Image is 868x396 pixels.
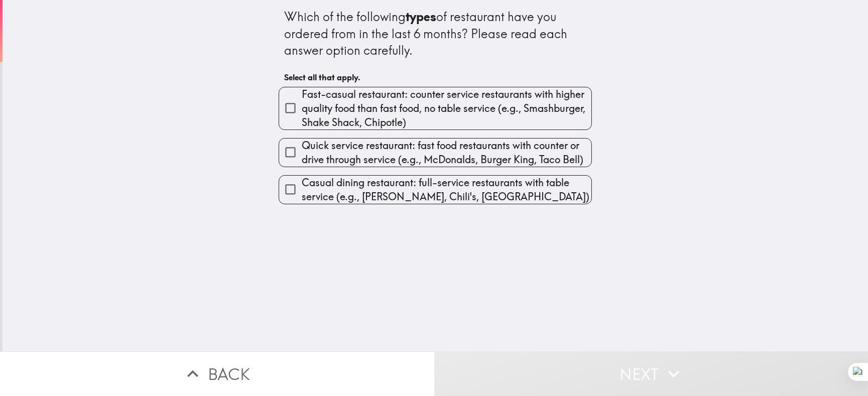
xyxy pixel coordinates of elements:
[284,9,586,59] div: Which of the following of restaurant have you ordered from in the last 6 months? Please read each...
[279,87,591,129] button: Fast-casual restaurant: counter service restaurants with higher quality food than fast food, no t...
[279,176,591,204] button: Casual dining restaurant: full-service restaurants with table service (e.g., [PERSON_NAME], Chili...
[302,139,591,167] span: Quick service restaurant: fast food restaurants with counter or drive through service (e.g., McDo...
[284,72,586,83] h6: Select all that apply.
[302,87,591,129] span: Fast-casual restaurant: counter service restaurants with higher quality food than fast food, no t...
[406,9,436,24] b: types
[302,176,591,204] span: Casual dining restaurant: full-service restaurants with table service (e.g., [PERSON_NAME], Chili...
[279,139,591,167] button: Quick service restaurant: fast food restaurants with counter or drive through service (e.g., McDo...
